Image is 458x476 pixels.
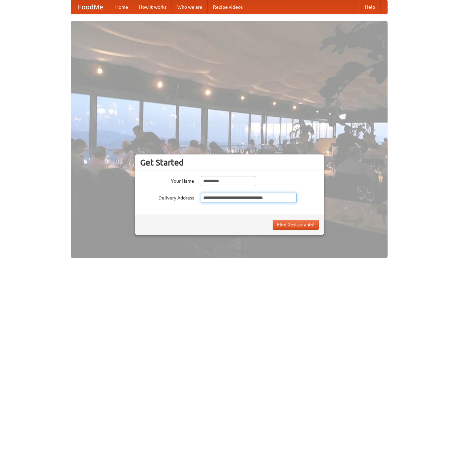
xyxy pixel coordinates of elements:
a: Home [110,0,133,14]
label: Your Name [140,176,194,184]
a: Help [360,0,380,14]
label: Delivery Address [140,193,194,201]
button: Find Restaurants! [273,220,319,230]
a: Who we are [172,0,208,14]
a: FoodMe [71,0,110,14]
h3: Get Started [140,157,319,168]
a: How it works [133,0,172,14]
a: Recipe videos [208,0,248,14]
